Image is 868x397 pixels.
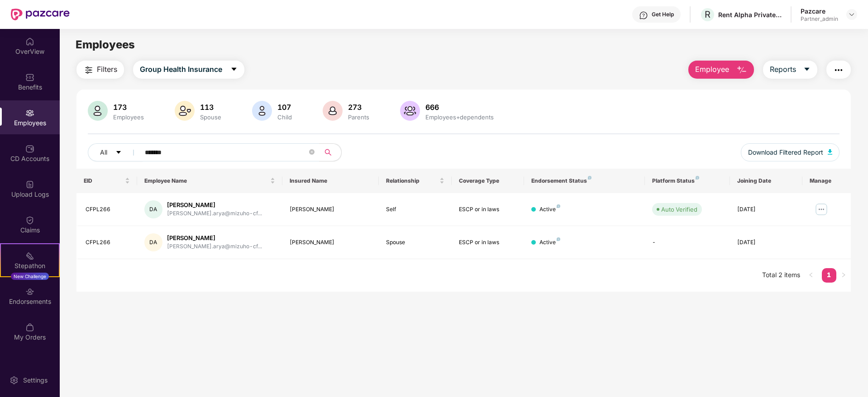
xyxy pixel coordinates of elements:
div: New Challenge [11,273,49,280]
span: Employee [695,64,729,75]
div: Endorsement Status [531,177,638,184]
span: Reports [770,64,796,75]
div: DA [144,200,162,218]
img: svg+xml;base64,PHN2ZyB4bWxucz0iaHR0cDovL3d3dy53My5vcmcvMjAwMC9zdmciIHhtbG5zOnhsaW5rPSJodHRwOi8vd3... [175,101,195,121]
div: Get Help [652,11,674,18]
button: Reportscaret-down [763,61,817,79]
div: [DATE] [737,205,795,214]
div: [PERSON_NAME] [290,205,372,214]
span: EID [84,177,123,184]
img: svg+xml;base64,PHN2ZyBpZD0iQ2xhaW0iIHhtbG5zPSJodHRwOi8vd3d3LnczLm9yZy8yMDAwL3N2ZyIgd2lkdGg9IjIwIi... [25,216,34,225]
li: 1 [822,268,836,283]
img: svg+xml;base64,PHN2ZyB4bWxucz0iaHR0cDovL3d3dy53My5vcmcvMjAwMC9zdmciIHdpZHRoPSIyMSIgaGVpZ2h0PSIyMC... [25,251,34,260]
button: Allcaret-down [88,143,143,161]
span: Employee Name [144,177,268,184]
div: Rent Alpha Private Limited [718,10,782,19]
td: - [645,226,730,259]
th: Coverage Type [452,169,524,193]
img: svg+xml;base64,PHN2ZyBpZD0iRHJvcGRvd24tMzJ4MzIiIHhtbG5zPSJodHRwOi8vd3d3LnczLm9yZy8yMDAwL3N2ZyIgd2... [848,11,855,18]
span: left [808,272,814,278]
span: caret-down [803,66,811,74]
div: Settings [20,376,50,385]
div: [PERSON_NAME] [167,201,262,209]
div: 273 [346,103,371,112]
li: Previous Page [804,268,818,283]
th: Manage [802,169,851,193]
th: Insured Name [282,169,379,193]
img: svg+xml;base64,PHN2ZyBpZD0iRW1wbG95ZWVzIiB4bWxucz0iaHR0cDovL3d3dy53My5vcmcvMjAwMC9zdmciIHdpZHRoPS... [25,109,34,118]
div: 113 [198,103,223,112]
div: [PERSON_NAME].arya@mizuho-cf... [167,242,262,251]
div: Active [539,205,560,214]
img: svg+xml;base64,PHN2ZyBpZD0iRW5kb3JzZW1lbnRzIiB4bWxucz0iaHR0cDovL3d3dy53My5vcmcvMjAwMC9zdmciIHdpZH... [25,287,34,296]
span: caret-down [230,66,238,74]
li: Next Page [836,268,851,283]
img: New Pazcare Logo [11,9,70,20]
img: manageButton [814,202,829,217]
button: Employee [688,61,754,79]
span: close-circle [309,148,315,157]
div: CFPL266 [86,205,130,214]
div: Parents [346,113,371,121]
div: [PERSON_NAME] [290,238,372,247]
span: Employees [76,38,135,51]
img: svg+xml;base64,PHN2ZyB4bWxucz0iaHR0cDovL3d3dy53My5vcmcvMjAwMC9zdmciIHdpZHRoPSI4IiBoZWlnaHQ9IjgiIH... [557,204,560,208]
th: Relationship [379,169,451,193]
div: [PERSON_NAME] [167,234,262,242]
img: svg+xml;base64,PHN2ZyBpZD0iVXBsb2FkX0xvZ3MiIGRhdGEtbmFtZT0iVXBsb2FkIExvZ3MiIHhtbG5zPSJodHRwOi8vd3... [25,180,34,189]
div: 107 [276,103,294,112]
li: Total 2 items [762,268,800,283]
img: svg+xml;base64,PHN2ZyBpZD0iU2V0dGluZy0yMHgyMCIgeG1sbnM9Imh0dHA6Ly93d3cudzMub3JnLzIwMDAvc3ZnIiB3aW... [10,376,19,385]
img: svg+xml;base64,PHN2ZyB4bWxucz0iaHR0cDovL3d3dy53My5vcmcvMjAwMC9zdmciIHdpZHRoPSIyNCIgaGVpZ2h0PSIyNC... [83,65,94,76]
img: svg+xml;base64,PHN2ZyB4bWxucz0iaHR0cDovL3d3dy53My5vcmcvMjAwMC9zdmciIHhtbG5zOnhsaW5rPSJodHRwOi8vd3... [323,101,343,121]
img: svg+xml;base64,PHN2ZyB4bWxucz0iaHR0cDovL3d3dy53My5vcmcvMjAwMC9zdmciIHhtbG5zOnhsaW5rPSJodHRwOi8vd3... [400,101,420,121]
div: ESCP or in laws [459,238,517,247]
img: svg+xml;base64,PHN2ZyB4bWxucz0iaHR0cDovL3d3dy53My5vcmcvMjAwMC9zdmciIHdpZHRoPSI4IiBoZWlnaHQ9IjgiIH... [588,176,591,180]
div: Self [386,205,444,214]
img: svg+xml;base64,PHN2ZyBpZD0iSGVscC0zMngzMiIgeG1sbnM9Imh0dHA6Ly93d3cudzMub3JnLzIwMDAvc3ZnIiB3aWR0aD... [639,11,648,20]
div: CFPL266 [86,238,130,247]
span: caret-down [115,149,122,156]
div: 173 [111,103,146,112]
span: Relationship [386,177,437,184]
img: svg+xml;base64,PHN2ZyB4bWxucz0iaHR0cDovL3d3dy53My5vcmcvMjAwMC9zdmciIHdpZHRoPSI4IiBoZWlnaHQ9IjgiIH... [557,237,560,241]
div: ESCP or in laws [459,205,517,214]
span: right [841,272,846,278]
div: Employees [111,113,146,121]
button: right [836,268,851,283]
div: Spouse [198,113,223,121]
div: [DATE] [737,238,795,247]
div: Partner_admin [801,15,838,23]
div: 666 [424,103,496,112]
div: [PERSON_NAME].arya@mizuho-cf... [167,209,262,218]
span: search [319,149,337,156]
img: svg+xml;base64,PHN2ZyBpZD0iTXlfT3JkZXJzIiBkYXRhLW5hbWU9Ik15IE9yZGVycyIgeG1sbnM9Imh0dHA6Ly93d3cudz... [25,323,34,332]
img: svg+xml;base64,PHN2ZyB4bWxucz0iaHR0cDovL3d3dy53My5vcmcvMjAwMC9zdmciIHdpZHRoPSIyNCIgaGVpZ2h0PSIyNC... [833,65,844,76]
div: Employees+dependents [424,113,496,121]
a: 1 [822,268,836,282]
button: Download Filtered Report [741,143,839,161]
div: Platform Status [652,177,722,184]
div: Active [539,238,560,247]
span: Filters [97,64,117,75]
div: Child [276,113,294,121]
div: Pazcare [801,7,838,15]
div: DA [144,233,162,251]
button: left [804,268,818,283]
img: svg+xml;base64,PHN2ZyBpZD0iQmVuZWZpdHMiIHhtbG5zPSJodHRwOi8vd3d3LnczLm9yZy8yMDAwL3N2ZyIgd2lkdGg9Ij... [25,73,34,82]
button: search [319,143,342,161]
button: Group Health Insurancecaret-down [133,61,244,79]
span: R [705,9,711,20]
th: EID [76,169,137,193]
img: svg+xml;base64,PHN2ZyB4bWxucz0iaHR0cDovL3d3dy53My5vcmcvMjAwMC9zdmciIHhtbG5zOnhsaW5rPSJodHRwOi8vd3... [828,149,832,155]
div: Auto Verified [661,205,697,214]
th: Joining Date [730,169,802,193]
img: svg+xml;base64,PHN2ZyB4bWxucz0iaHR0cDovL3d3dy53My5vcmcvMjAwMC9zdmciIHdpZHRoPSI4IiBoZWlnaHQ9IjgiIH... [696,176,699,180]
img: svg+xml;base64,PHN2ZyB4bWxucz0iaHR0cDovL3d3dy53My5vcmcvMjAwMC9zdmciIHhtbG5zOnhsaW5rPSJodHRwOi8vd3... [736,65,747,76]
div: Stepathon [1,261,59,270]
button: Filters [76,61,124,79]
span: Download Filtered Report [748,147,823,157]
span: All [100,147,107,157]
img: svg+xml;base64,PHN2ZyB4bWxucz0iaHR0cDovL3d3dy53My5vcmcvMjAwMC9zdmciIHhtbG5zOnhsaW5rPSJodHRwOi8vd3... [88,101,108,121]
img: svg+xml;base64,PHN2ZyBpZD0iQ0RfQWNjb3VudHMiIGRhdGEtbmFtZT0iQ0QgQWNjb3VudHMiIHhtbG5zPSJodHRwOi8vd3... [25,144,34,153]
